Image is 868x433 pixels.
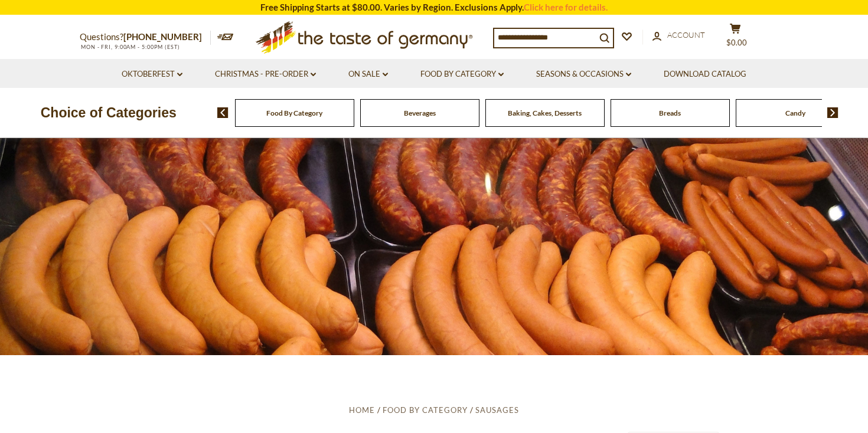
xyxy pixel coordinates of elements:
a: Account [652,29,705,42]
a: Oktoberfest [122,68,182,81]
a: Christmas - PRE-ORDER [215,68,316,81]
p: Questions? [80,29,211,45]
span: MON - FRI, 9:00AM - 5:00PM (EST) [80,44,180,50]
a: On Sale [348,68,388,81]
a: Download Catalog [664,68,746,81]
a: Breads [659,109,681,117]
a: Beverages [404,109,436,117]
a: Food By Category [266,109,322,117]
span: $0.00 [726,38,747,47]
a: [PHONE_NUMBER] [123,31,202,42]
a: Seasons & Occasions [536,68,631,81]
a: Food By Category [383,405,468,415]
a: Baking, Cakes, Desserts [508,109,582,117]
a: Sausages [475,405,519,415]
img: previous arrow [217,107,229,118]
img: next arrow [827,107,838,118]
span: Account [667,30,705,40]
button: $0.00 [717,23,753,53]
a: Home [349,405,375,415]
a: Click here for details. [524,2,608,12]
a: Candy [785,109,805,117]
a: Food By Category [420,68,504,81]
